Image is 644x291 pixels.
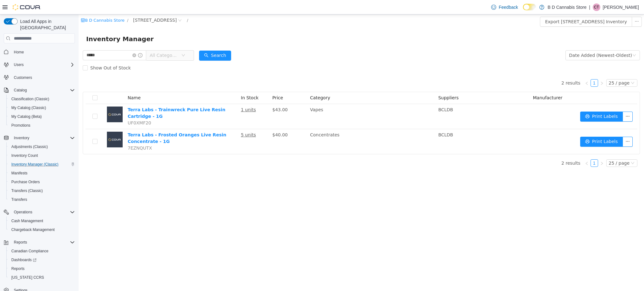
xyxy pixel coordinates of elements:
button: Inventory Count [6,151,77,160]
span: $40.00 [194,118,209,123]
span: Promotions [11,123,31,128]
img: Terra Labs - Frosted Oranges Live Resin Concentrate - 1G placeholder [28,117,44,133]
i: icon: right [521,67,525,71]
span: Manifests [11,171,27,176]
span: CT [594,3,599,11]
a: Promotions [9,122,33,129]
i: icon: left [506,147,510,151]
span: Inventory Manager [8,19,79,30]
a: Classification (Classic) [9,95,52,103]
div: Date Added (Newest-Oldest) [491,36,553,46]
button: Catalog [11,86,29,94]
a: Inventory Count [9,152,41,159]
li: 2 results [483,65,502,72]
span: Catalog [14,88,27,93]
span: My Catalog (Beta) [11,114,42,119]
span: Catalog [11,86,75,94]
span: Suppliers [360,81,380,86]
a: 1 [512,65,519,72]
span: Inventory Count [11,153,38,158]
span: Purchase Orders [9,178,75,186]
span: Category [231,81,252,86]
span: BCLDB [360,93,375,98]
span: Chargeback Management [9,226,75,233]
i: icon: left [506,67,510,71]
button: Customers [1,73,77,82]
button: icon: ellipsis [553,2,563,12]
button: Transfers (Classic) [6,186,77,195]
div: Cody Tomlinson [593,3,600,11]
button: Operations [1,208,77,217]
span: My Catalog (Classic) [11,105,46,110]
span: All Categories [71,38,100,44]
a: Inventory Manager (Classic) [9,161,61,168]
a: Terra Labs - Frosted Oranges Live Resin Concentrate - 1G [49,118,148,129]
span: My Catalog (Beta) [9,113,75,120]
a: Dashboards [6,255,77,264]
a: Adjustments (Classic) [9,143,50,151]
p: B D Cannabis Store [547,3,586,11]
span: Operations [14,210,32,215]
a: Cash Management [9,217,46,225]
button: icon: printerPrint Labels [502,97,544,107]
span: Feedback [499,4,518,10]
span: Reports [14,240,27,245]
button: Promotions [6,121,77,130]
i: icon: right [521,147,525,151]
button: My Catalog (Beta) [6,112,77,121]
span: Adjustments (Classic) [9,143,75,151]
i: icon: info-circle [59,39,64,43]
button: Home [1,47,77,56]
p: | [589,3,590,11]
button: Reports [11,239,30,246]
span: Price [194,81,204,86]
span: Home [11,48,75,56]
li: Next Page [519,65,527,72]
div: 25 / page [530,65,551,72]
span: Classification (Classic) [9,95,75,103]
p: [PERSON_NAME] [603,3,639,11]
span: Customers [14,75,32,80]
i: icon: down [552,67,556,71]
u: 5 units [162,118,177,123]
a: Canadian Compliance [9,247,51,255]
span: Home [14,50,24,55]
button: Catalog [1,86,77,95]
span: Inventory [11,134,75,142]
button: icon: ellipsis [544,122,554,132]
button: Users [11,61,26,69]
span: My Catalog (Classic) [9,104,75,112]
span: $43.00 [194,93,209,98]
li: Previous Page [504,65,512,72]
li: 1 [512,65,519,72]
span: / [108,3,109,8]
span: Washington CCRS [9,274,75,281]
button: My Catalog (Classic) [6,103,77,112]
a: Chargeback Management [9,226,57,233]
button: icon: printerPrint Labels [502,122,544,132]
span: Show Out of Stock [9,51,55,56]
a: 1 [512,145,519,152]
img: Terra Labs - Trainwreck Pure Live Resin Cartridge - 1G placeholder [28,92,44,108]
button: Chargeback Management [6,225,77,234]
button: Export [STREET_ADDRESS] Inventory [461,2,553,12]
li: 2 results [483,145,502,152]
button: Manifests [6,169,77,178]
u: 1 units [162,93,177,98]
span: UF0XMF20 [49,106,73,111]
button: Inventory Manager (Classic) [6,160,77,169]
button: Reports [1,238,77,247]
span: Canadian Compliance [11,249,48,254]
i: icon: down [103,39,107,43]
button: Inventory [11,134,32,142]
span: Classification (Classic) [11,96,49,102]
input: Dark Mode [523,4,536,10]
span: Dashboards [11,257,36,262]
button: Purchase Orders [6,178,77,186]
span: Adjustments (Classic) [11,144,48,149]
span: Reports [11,266,25,271]
i: icon: down [554,39,558,43]
button: Users [1,60,77,69]
button: icon: searchSearch [120,36,153,46]
a: icon: shopB D Cannabis Store [2,3,46,8]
